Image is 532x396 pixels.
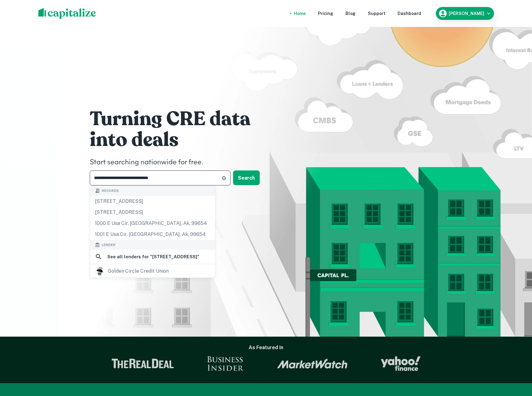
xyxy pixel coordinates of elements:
[90,265,215,278] a: golden circle credit union
[90,128,274,152] h1: into deals
[436,7,494,20] button: [PERSON_NAME]
[108,267,169,276] div: golden circle credit union
[249,344,283,351] h6: As Featured In
[102,242,115,248] span: Lender
[233,170,260,185] button: Search
[90,157,274,168] h4: Start searching nationwide for free.
[90,229,215,240] div: 1001 e usa cir, [GEOGRAPHIC_DATA], ak, 99654
[368,10,385,17] a: Support
[207,356,244,371] img: Business Insider
[90,218,215,229] div: 1000 e usa cir, [GEOGRAPHIC_DATA], ak, 99654
[107,253,199,260] h6: See all lenders for " [STREET_ADDRESS] "
[345,10,356,17] a: Blog
[398,10,421,17] a: Dashboard
[90,207,215,218] div: [STREET_ADDRESS]
[294,10,306,17] a: Home
[102,188,119,193] span: Records
[90,107,274,131] h1: Turning CRE data
[381,356,421,371] img: Yahoo Finance
[501,347,532,376] iframe: Chat Widget
[449,11,484,16] h6: [PERSON_NAME]
[95,267,104,275] img: picture
[57,26,532,362] img: ai-illustration.webp
[111,359,174,368] img: The Real Deal
[90,196,215,207] div: [STREET_ADDRESS]
[318,10,333,17] a: Pricing
[277,358,348,369] img: Market Watch
[38,8,96,19] img: capitalize-logo.png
